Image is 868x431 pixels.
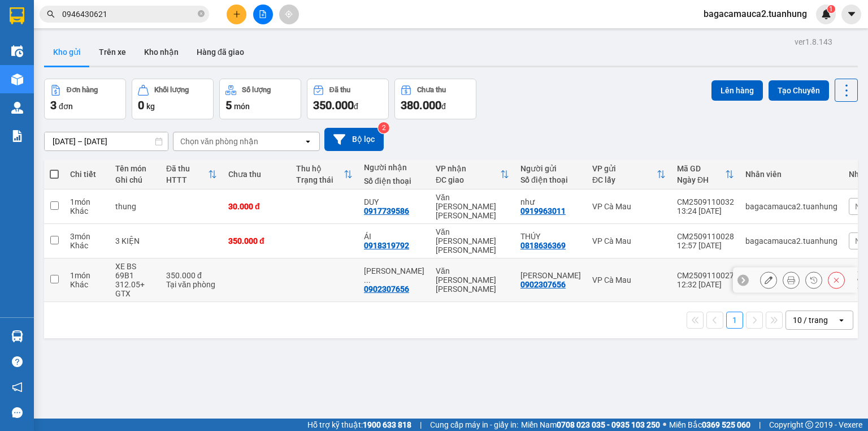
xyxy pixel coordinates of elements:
div: 0902307656 [520,280,566,289]
span: close-circle [198,9,205,20]
div: Chọn văn phòng nhận [180,136,258,147]
img: logo-vxr [10,7,24,24]
div: 1 món [70,197,104,206]
div: THÚY [520,232,581,241]
div: Sửa đơn hàng [760,271,777,288]
button: Trên xe [90,38,135,66]
div: Tại văn phòng [166,280,217,289]
sup: 2 [378,122,389,133]
div: Chưa thu [417,86,446,94]
span: Miền Bắc [669,419,750,431]
div: 12:32 [DATE] [677,280,734,289]
div: 0919963011 [520,206,566,215]
div: bagacamauca2.tuanhung [745,202,837,211]
th: Toggle SortBy [671,160,740,189]
span: message [12,407,23,418]
div: Ngày ĐH [677,175,725,184]
div: Khối lượng [154,86,189,94]
button: Bộ lọc [324,128,384,151]
div: VP Cà Mau [592,275,666,285]
div: 10 / trang [793,314,828,326]
div: 1 món [70,271,104,280]
div: Chi tiết [70,170,104,179]
div: ver 1.8.143 [795,36,832,48]
button: 1 [726,312,743,329]
span: notification [12,382,23,393]
div: NGUYỄN PHƯỚC THỌ [364,266,424,285]
span: Miền Nam [521,419,660,431]
span: 5 [225,98,232,112]
div: Người gửi [520,164,581,173]
button: Chưa thu380.000đ [394,79,476,119]
span: Hỗ trợ kỹ thuật: [307,419,411,431]
div: Đã thu [329,86,350,94]
span: đ [354,102,358,111]
div: Ghi chú [115,175,155,184]
div: 3 món [70,232,104,241]
div: VP gửi [592,164,657,173]
th: Toggle SortBy [430,160,515,189]
img: warehouse-icon [11,74,23,85]
div: Văn [PERSON_NAME] [PERSON_NAME] [436,193,509,220]
div: DUY [364,197,424,206]
span: plus [233,10,241,18]
span: copyright [805,421,813,429]
svg: open [303,137,313,146]
div: VP Cà Mau [592,202,666,211]
span: 0 [138,98,144,112]
strong: 0369 525 060 [702,420,750,429]
div: Số điện thoại [520,175,581,184]
span: 1 [829,5,833,13]
button: Số lượng5món [219,79,301,119]
div: ĐC giao [436,175,500,184]
span: đ [441,102,446,111]
div: Nhân viên [745,170,837,179]
div: 12:57 [DATE] [677,241,734,250]
span: file-add [259,10,267,18]
div: Khác [70,206,104,215]
button: Tạo Chuyến [769,80,829,101]
sup: 1 [827,5,835,13]
button: caret-down [841,5,861,24]
span: question-circle [12,356,23,367]
div: 350.000 đ [228,236,285,245]
div: ÁI [364,232,424,241]
div: như [520,197,581,206]
div: Số điện thoại [364,176,424,186]
div: XE BS 69B1 312.05+ GTX [115,262,155,298]
span: search [47,10,55,18]
div: 13:24 [DATE] [677,206,734,215]
button: Hàng đã giao [188,38,253,66]
div: Văn [PERSON_NAME] [PERSON_NAME] [436,227,509,255]
button: Đơn hàng3đơn [44,79,126,119]
div: 3 KIỆN [115,236,155,245]
span: 380.000 [401,98,441,112]
div: 0917739586 [364,206,409,215]
img: warehouse-icon [11,102,23,114]
div: Mã GD [677,164,725,173]
div: VP Cà Mau [592,236,666,245]
button: plus [227,5,246,24]
button: aim [279,5,299,24]
div: Khác [70,241,104,250]
div: NGUYỄN PHƯỚC THỌ [520,271,581,280]
div: ĐC lấy [592,175,657,184]
div: VP nhận [436,164,500,173]
div: HTTT [166,175,208,184]
div: thung [115,202,155,211]
div: Khác [70,280,104,289]
span: 350.000 [313,98,354,112]
button: file-add [253,5,273,24]
span: 3 [50,98,57,112]
span: | [759,419,761,431]
div: Trạng thái [296,175,344,184]
span: đơn [59,102,73,111]
div: bagacamauca2.tuanhung [745,236,837,245]
div: Người nhận [364,163,424,172]
div: 0918319792 [364,241,409,250]
div: 0902307656 [364,285,409,294]
div: Số lượng [242,86,271,94]
th: Toggle SortBy [587,160,671,189]
div: CM2509110032 [677,197,734,206]
div: 350.000 đ [166,271,217,280]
